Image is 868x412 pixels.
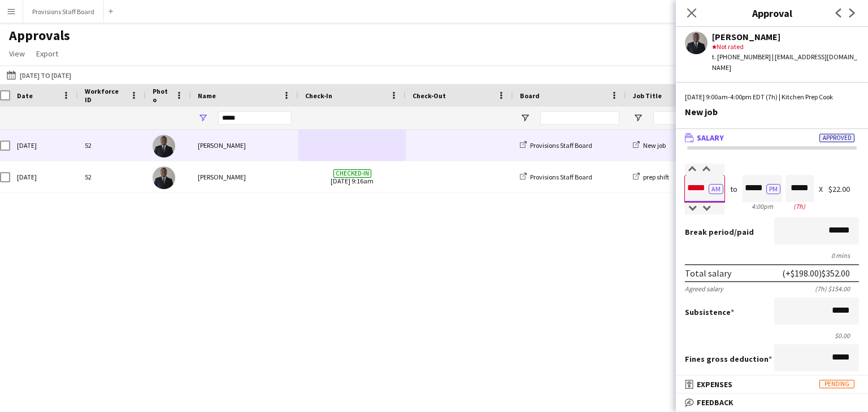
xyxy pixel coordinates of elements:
[685,354,772,364] label: Fines gross deduction
[198,113,208,123] button: Open Filter Menu
[712,42,859,52] div: Not rated
[530,173,592,181] span: Provisions Staff Board
[712,32,859,42] div: [PERSON_NAME]
[520,91,540,100] span: Board
[743,202,782,211] div: 4:00pm
[520,113,530,123] button: Open Filter Menu
[685,268,731,279] div: Total salary
[198,91,216,100] span: Name
[218,111,292,125] input: Name Filter Input
[305,161,399,192] span: [DATE] 9:16am
[653,111,732,125] input: Job Title Filter Input
[643,141,666,150] span: New job
[5,68,73,82] button: [DATE] to [DATE]
[697,397,734,407] span: Feedback
[78,130,146,161] div: 52
[10,161,78,192] div: [DATE]
[685,202,724,211] div: 9:00am
[191,130,298,161] div: [PERSON_NAME]
[32,46,63,61] a: Export
[633,141,666,150] a: New job
[633,91,662,100] span: Job Title
[819,134,854,142] span: Approved
[685,227,734,237] span: Break period
[10,130,78,161] div: [DATE]
[78,161,146,192] div: 52
[23,1,104,23] button: Provisions Staff Board
[828,185,859,194] div: $22.00
[520,141,592,150] a: Provisions Staff Board
[685,164,859,173] label: Salary
[730,185,737,194] div: to
[153,166,175,189] img: Kumbukani Phiri
[305,91,332,100] span: Check-In
[685,227,754,237] label: /paid
[685,92,859,102] div: [DATE] 9:00am-4:00pm EDT (7h) | Kitchen Prep Cook
[709,184,723,194] button: AM
[782,268,850,279] div: (+$198.00) $352.00
[676,394,868,411] mat-expansion-panel-header: Feedback
[685,284,723,293] div: Agreed salary
[633,173,669,181] a: prep shift
[191,161,298,192] div: [PERSON_NAME]
[785,202,814,211] div: 7h
[333,169,371,178] span: Checked-in
[766,184,780,194] button: PM
[685,307,734,317] label: Subsistence
[36,49,58,59] span: Export
[819,380,854,388] span: Pending
[685,107,859,117] div: New job
[85,87,125,104] span: Workforce ID
[819,185,823,194] div: X
[520,173,592,181] a: Provisions Staff Board
[540,111,619,125] input: Board Filter Input
[712,52,859,72] div: t. [PHONE_NUMBER] | [EMAIL_ADDRESS][DOMAIN_NAME]
[815,284,859,293] div: (7h) $154.00
[633,113,643,123] button: Open Filter Menu
[697,379,732,389] span: Expenses
[676,129,868,146] mat-expansion-panel-header: SalaryApproved
[643,173,669,181] span: prep shift
[5,46,29,61] a: View
[9,49,25,59] span: View
[697,133,724,143] span: Salary
[676,376,868,393] mat-expansion-panel-header: ExpensesPending
[685,251,859,260] div: 0 mins
[153,87,171,104] span: Photo
[413,91,446,100] span: Check-Out
[685,331,859,340] div: $0.00
[530,141,592,150] span: Provisions Staff Board
[153,135,175,157] img: Kumbukani Phiri
[17,91,33,100] span: Date
[676,6,868,20] h3: Approval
